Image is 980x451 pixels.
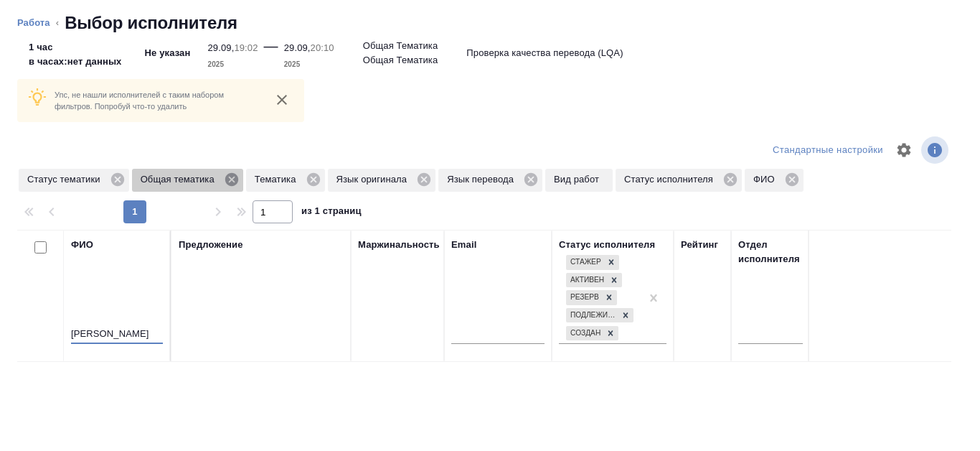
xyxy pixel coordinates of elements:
[17,17,50,28] a: Работа
[328,169,436,192] div: Язык оригинала
[255,172,301,187] p: Тематика
[554,172,604,187] p: Вид работ
[565,307,635,325] div: Стажер, Активен, Резерв, Подлежит внедрению, Создан
[271,89,293,111] button: close
[565,254,621,271] div: Стажер, Активен, Резерв, Подлежит внедрению, Создан
[207,42,234,53] p: 29.09,
[753,172,780,187] p: ФИО
[624,172,718,187] p: Статус исполнителя
[566,273,606,288] div: Активен
[179,238,243,252] div: Предложение
[358,238,440,252] div: Маржинальность
[745,169,804,192] div: ФИО
[565,325,620,343] div: Стажер, Активен, Резерв, Подлежит внедрению, Создан
[466,46,623,60] p: Проверка качества перевода (LQA)
[132,169,243,192] div: Общая тематика
[769,139,887,162] div: split button
[65,11,237,34] h2: Выбор исполнителя
[887,133,921,167] span: Настроить таблицу
[681,238,718,252] div: Рейтинг
[566,308,618,323] div: Подлежит внедрению
[264,34,278,72] div: —
[447,172,519,187] p: Язык перевода
[616,169,742,192] div: Статус исполнителя
[566,255,603,270] div: Стажер
[246,169,325,192] div: Тематика
[363,39,438,53] p: Общая Тематика
[19,169,129,192] div: Статус тематики
[921,136,951,164] span: Посмотреть информацию
[336,172,413,187] p: Язык оригинала
[565,289,618,307] div: Стажер, Активен, Резерв, Подлежит внедрению, Создан
[141,172,220,187] p: Общая тематика
[311,42,334,53] p: 20:10
[71,238,93,252] div: ФИО
[566,290,601,305] div: Резерв
[29,40,122,55] p: 1 час
[438,169,542,192] div: Язык перевода
[234,42,258,53] p: 19:02
[738,238,803,266] div: Отдел исполнителя
[566,326,603,341] div: Создан
[56,16,59,30] li: ‹
[17,11,963,34] nav: breadcrumb
[301,203,362,223] span: из 1 страниц
[565,271,623,289] div: Стажер, Активен, Резерв, Подлежит внедрению, Создан
[451,238,476,252] div: Email
[27,172,105,187] p: Статус тематики
[55,89,260,112] p: Упс, не нашли исполнителей с таким набором фильтров. Попробуй что-то удалить
[284,42,311,53] p: 29.09,
[559,238,655,252] div: Статус исполнителя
